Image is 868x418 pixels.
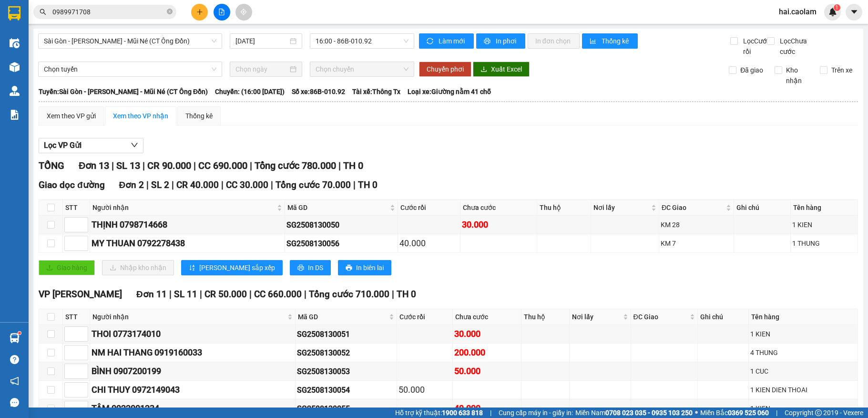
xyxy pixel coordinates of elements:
[460,200,537,216] th: Chưa cước
[44,139,82,151] span: Lọc VP Gửi
[316,34,408,48] span: 16:00 - 86B-010.92
[119,179,144,190] span: Đơn 2
[750,347,856,358] div: 4 THUNG
[112,160,114,171] span: |
[575,408,693,418] span: Miền Nam
[226,179,268,190] span: CC 30.000
[136,289,167,300] span: Đơn 11
[215,86,285,97] span: Chuyến: (16:00 [DATE])
[10,355,19,364] span: question-circle
[462,218,535,231] div: 30.000
[352,86,400,97] span: Tài xế: Thông Tx
[40,9,46,15] span: search
[254,289,302,300] span: CC 660.000
[782,65,813,86] span: Kho nhận
[792,238,856,249] div: 1 THUNG
[750,403,856,414] div: 1 KIEN
[39,160,64,171] span: TỔNG
[199,262,275,273] span: [PERSON_NAME] sắp xếp
[174,289,197,300] span: SL 11
[92,383,294,397] div: CHI THUY 0972149043
[496,36,518,46] span: In phơi
[39,138,143,153] button: Lọc VP Gửi
[353,179,356,190] span: |
[39,260,95,275] button: uploadGiao hàng
[338,160,341,171] span: |
[292,86,345,97] span: Số xe: 86B-010.92
[827,65,856,75] span: Trên xe
[240,9,247,15] span: aim
[290,260,331,275] button: printerIn DS
[218,9,225,15] span: file-add
[214,4,230,21] button: file-add
[815,409,822,416] span: copyright
[521,309,570,325] th: Thu hộ
[296,381,397,399] td: SG2508130054
[661,219,732,230] div: KM 28
[356,262,384,273] span: In biên lai
[771,6,824,18] span: hai.caolam
[473,62,530,77] button: downloadXuất Excel
[191,4,208,21] button: plus
[776,36,822,57] span: Lọc Chưa cước
[490,408,491,418] span: |
[835,4,838,11] span: 1
[39,179,105,190] span: Giao dọc đường
[39,289,122,300] span: VP [PERSON_NAME]
[454,402,520,415] div: 40.000
[593,202,649,213] span: Nơi lấy
[791,200,858,216] th: Tên hàng
[297,328,395,340] div: SG2508130051
[92,202,275,213] span: Người nhận
[296,344,397,362] td: SG2508130052
[700,408,769,418] span: Miền Bắc
[439,36,466,46] span: Làm mới
[346,264,352,272] span: printer
[453,309,521,325] th: Chưa cước
[698,309,748,325] th: Ghi chú
[10,110,20,120] img: solution-icon
[235,36,288,46] input: 13/08/2025
[397,289,416,300] span: TH 0
[63,200,90,216] th: STT
[590,38,598,45] span: bar-chart
[146,179,149,190] span: |
[10,62,20,72] img: warehouse-icon
[749,309,858,325] th: Tên hàng
[792,219,856,230] div: 1 KIEN
[602,36,630,46] span: Thống kê
[480,66,487,73] span: download
[537,200,591,216] th: Thu hộ
[662,202,724,213] span: ĐC Giao
[633,312,688,322] span: ĐC Giao
[491,64,522,74] span: Xuất Excel
[285,216,398,234] td: SG2508130050
[358,179,378,190] span: TH 0
[834,4,840,11] sup: 1
[572,312,621,322] span: Nơi lấy
[271,179,273,190] span: |
[116,160,140,171] span: SL 13
[736,65,767,75] span: Đã giao
[695,411,698,415] span: ⚪️
[392,289,394,300] span: |
[39,88,208,95] b: Tuyến: Sài Gòn - [PERSON_NAME] - Mũi Né (CT Ông Đồn)
[476,33,525,49] button: printerIn phơi
[287,202,388,213] span: Mã GD
[102,260,174,275] button: downloadNhập kho nhận
[846,4,862,21] button: caret-down
[10,38,20,48] img: warehouse-icon
[276,179,351,190] span: Tổng cước 70.000
[92,327,294,341] div: THOI 0773174010
[528,33,580,49] button: In đơn chọn
[286,238,397,250] div: SG2508130056
[454,327,520,341] div: 30.000
[304,289,306,300] span: |
[297,366,395,377] div: SG2508130053
[454,365,520,378] div: 50.000
[750,385,856,395] div: 1 KIEN DIEN THOAI
[442,409,483,417] strong: 1900 633 818
[395,408,483,418] span: Hỗ trợ kỹ thuật:
[309,289,389,300] span: Tổng cước 710.000
[10,86,20,96] img: warehouse-icon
